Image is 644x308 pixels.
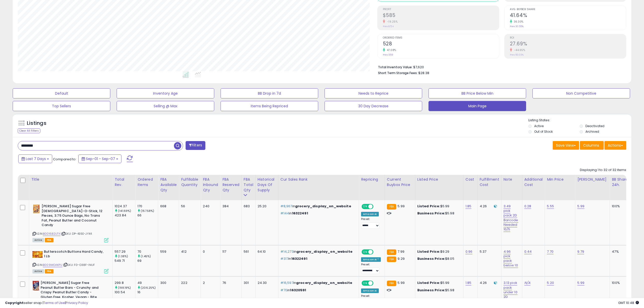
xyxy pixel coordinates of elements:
[612,177,630,187] div: BB Share 24h.
[585,124,604,128] label: Deactivated
[141,254,151,258] small: (1.45%)
[292,211,308,216] span: 16322491
[524,204,531,209] a: 0.28
[203,177,218,193] div: FBA inbound Qty
[385,20,398,24] small: -19.25%
[45,238,53,242] span: FBA
[181,281,197,285] div: 222
[280,256,355,261] p: in
[18,155,52,163] button: Last 7 Days
[115,204,135,209] div: 1024.37
[524,177,543,187] div: Additional Cost
[13,88,110,98] button: Default
[512,48,525,52] small: -44.65%
[510,8,626,11] span: Avg. Buybox Share
[181,249,197,254] div: 412
[5,301,88,305] div: seller snap | |
[26,156,46,161] span: Last 7 Days
[222,281,238,285] div: 76
[532,88,630,98] button: Non Competitive
[296,280,352,285] span: grocery_display_on_website
[43,300,65,305] a: Terms of Use
[361,257,381,262] div: Amazon AI *
[547,204,554,209] a: 5.55
[361,288,379,293] div: Amazon AI
[417,288,459,293] div: $5.98
[32,281,39,291] img: 51n8j2LQhUL._SL40_.jpg
[325,101,422,111] button: 30 Day Decrease
[577,280,584,285] a: 5.99
[42,204,103,229] b: [PERSON_NAME] Sugar Free [DEMOGRAPHIC_DATA]-O-Stick, 12 Pieces, 3.75 Ounce Bags, No Trans Fat, Pe...
[387,281,396,286] small: FBA
[528,118,631,123] p: Listing States:
[417,204,459,209] div: $5.99
[115,259,135,263] div: 549.71
[222,177,239,193] div: FBA Reserved Qty
[118,209,131,213] small: (141.69%)
[378,71,418,75] b: Short Term Storage Fees:
[115,249,135,254] div: 557.29
[325,88,422,98] button: Needs to Reprice
[387,249,396,255] small: FBA
[387,177,413,187] div: Current Buybox Price
[361,263,381,274] div: Preset:
[280,256,289,261] span: #317
[417,177,461,182] div: Listed Price
[398,249,404,254] span: 7.99
[18,128,40,133] div: Clear All Filters
[361,217,381,229] div: Preset:
[504,204,518,232] a: 3.49 pick pack 2D Barcode Needed 10/5
[362,250,368,254] span: ON
[417,249,459,254] div: $9.29
[583,143,599,148] span: Columns
[547,249,553,254] a: 7.70
[612,249,629,254] div: 47%
[580,168,626,173] div: Displaying 1 to 32 of 32 items
[115,290,135,295] div: 100.54
[280,177,357,182] div: Cur Sales Rank
[428,88,526,98] button: BB Price Below Min
[534,129,553,134] label: Out of Stock
[66,300,88,305] a: Privacy Policy
[53,157,76,162] span: Compared to:
[280,204,355,209] p: in
[547,280,554,285] a: 5.20
[428,101,526,111] button: Main Page
[137,177,156,187] div: Ordered Items
[387,204,396,210] small: FBA
[524,249,532,254] a: 0.44
[524,280,530,285] a: N/A
[222,204,238,209] div: 384
[466,249,473,254] a: 0.96
[361,212,379,216] div: Amazon AI
[373,250,381,254] span: OFF
[137,259,158,263] div: 69
[547,177,573,182] div: Min Price
[137,290,158,295] div: 16
[466,280,472,285] a: 1.85
[417,280,440,285] b: Listed Price:
[387,256,396,262] small: FBA
[378,64,623,70] li: $7,620
[295,204,351,209] span: grocery_display_on_website
[186,141,205,150] button: Filters
[585,129,599,134] label: Archived
[280,280,293,285] span: #16,597
[280,288,355,293] p: in
[417,288,445,293] b: Business Price:
[577,177,607,182] div: [PERSON_NAME]
[398,280,405,285] span: 5.99
[383,41,499,48] h2: 528
[417,204,440,209] b: Listed Price:
[61,232,92,236] span: | SKU: DP-4E6E-JYX4
[383,25,394,28] small: Prev: $724
[31,177,110,182] div: Title
[362,281,368,285] span: ON
[115,213,135,218] div: 423.84
[290,288,306,293] span: 16320591
[32,249,43,260] img: 41lb3CxSAML._SL40_.jpg
[137,204,158,209] div: 170
[612,281,629,285] div: 100%
[258,204,274,209] div: 25.20
[480,249,497,254] div: 5.37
